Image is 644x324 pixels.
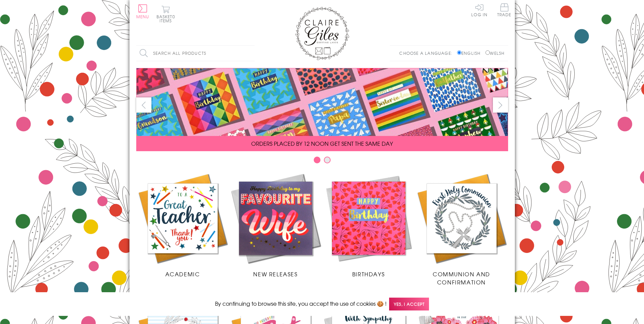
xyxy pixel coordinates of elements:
[136,14,149,20] span: Menu
[497,3,511,17] span: Trade
[399,50,456,56] p: Choose a language:
[136,156,508,167] div: Carousel Pagination
[253,270,297,278] span: New Releases
[457,50,461,55] input: English
[471,3,487,17] a: Log In
[248,46,255,61] input: Search
[229,172,322,278] a: New Releases
[485,50,505,56] label: Welsh
[457,50,484,56] label: English
[314,157,320,163] button: Carousel Page 1 (Current Slide)
[322,172,415,278] a: Birthdays
[251,139,393,147] span: ORDERS PLACED BY 12 NOON GET SENT THE SAME DAY
[433,270,490,286] span: Communion and Confirmation
[493,97,508,113] button: next
[389,298,429,311] span: Yes, I accept
[497,3,511,18] a: Trade
[157,5,175,23] button: Basket0 items
[324,157,331,163] button: Carousel Page 2
[136,172,229,278] a: Academic
[295,7,349,60] img: Claire Giles Greetings Cards
[485,50,490,55] input: Welsh
[415,172,508,286] a: Communion and Confirmation
[136,4,149,19] button: Menu
[136,46,255,61] input: Search all products
[352,270,385,278] span: Birthdays
[160,14,175,24] span: 0 items
[136,97,151,113] button: prev
[165,270,200,278] span: Academic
